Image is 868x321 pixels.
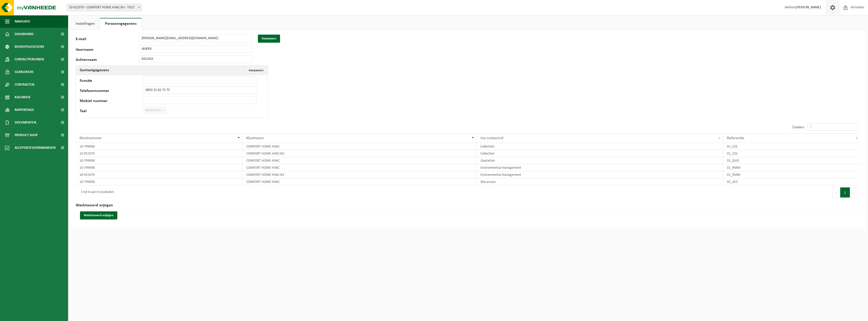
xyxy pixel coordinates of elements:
[15,91,30,104] span: Kalender
[76,37,139,43] label: E-mail
[723,150,860,157] td: 01_COL
[477,164,723,171] td: Environmental management
[480,136,503,140] span: Uw contactrol
[15,116,36,129] span: Documenten
[477,150,723,157] td: Collection
[143,107,166,114] span: Nederlands
[15,28,34,40] span: Dashboard
[242,150,477,157] td: COMFORT HOME HVAC BV
[78,188,114,197] div: 1 tot 6 van 6 resultaten
[245,66,267,75] button: Aanpassen
[76,178,242,185] td: 10-799098
[832,187,840,197] button: Previous
[242,143,477,150] td: COMFORT HOME HVAC
[76,157,242,164] td: 10-799098
[723,157,860,164] td: 01_QUO
[76,200,860,211] h2: Wachtwoord wijzigen
[76,58,139,63] label: Achternaam
[71,18,100,30] a: Instellingen
[80,99,143,104] label: Mobiel nummer
[15,104,34,116] span: Rapportage
[850,187,858,197] button: Next
[723,171,860,178] td: 01_RMM
[79,136,102,140] span: Klantnummer
[15,78,34,91] span: Contracten
[477,178,723,185] td: Site access
[477,157,723,164] td: Quotation
[242,171,477,178] td: COMFORT HOME HVAC BV
[139,35,252,42] input: E-mail
[80,79,143,84] label: Functie
[15,40,44,53] span: Bedrijfsgegevens
[100,18,142,30] a: Persoonsgegevens
[15,66,34,78] span: Gebruikers
[76,66,113,75] h2: Contactgegevens
[67,4,142,11] span: 10-921979 - COMFORT HOME HVAC BV - TIELT
[246,136,264,140] span: Klantnaam
[477,143,723,150] td: Collection
[723,143,860,150] td: 01_COL
[80,211,117,219] button: Wachtwoord wijzigen
[15,141,56,154] span: Acceptatievoorwaarden
[15,53,44,66] span: Contactpersonen
[15,129,38,141] span: Product Shop
[67,4,142,11] span: 10-921979 - COMFORT HOME HVAC BV - TIELT
[76,164,242,171] td: 10-799098
[76,150,242,157] td: 10-921979
[242,178,477,185] td: COMFORT HOME HVAC
[249,69,263,72] span: Aanpassen
[76,48,139,53] label: Voornaam
[796,6,821,9] strong: [PERSON_NAME]
[80,109,143,114] label: Taal
[723,178,860,185] td: 02_ACC
[76,171,242,178] td: 10-921979
[792,125,805,129] label: Zoeken:
[727,136,744,140] span: Referentie
[840,187,850,197] button: 1
[80,89,143,94] label: Telefoonnummer
[76,143,242,150] td: 10-799098
[242,164,477,171] td: COMFORT HOME HVAC
[15,15,30,28] span: Navigatie
[242,157,477,164] td: COMFORT HOME HVAC
[723,164,860,171] td: 01_RMM
[477,171,723,178] td: Environmental management
[258,35,280,43] button: Aanpassen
